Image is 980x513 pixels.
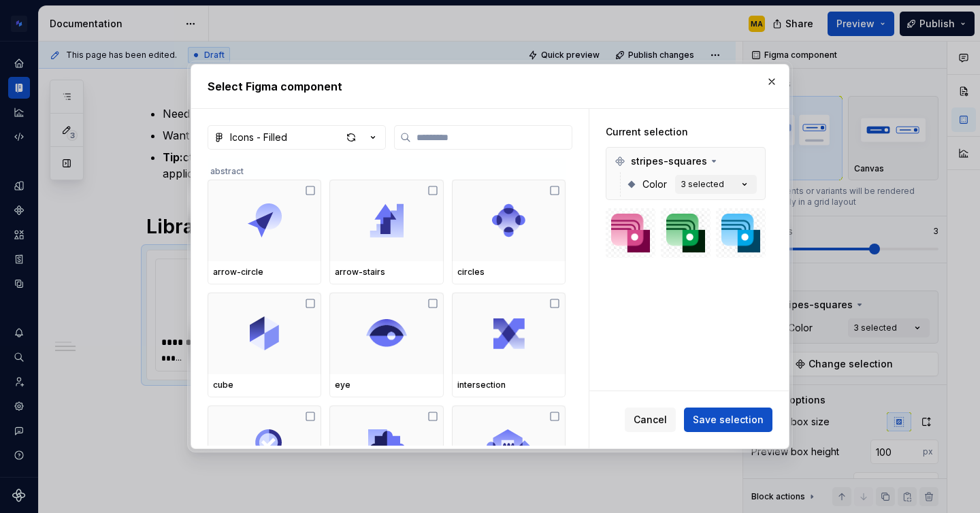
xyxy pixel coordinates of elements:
h2: Select Figma component [208,78,772,95]
div: eye [335,380,438,391]
div: Icons - Filled [230,131,287,144]
span: stripes-squares [631,154,707,168]
div: circles [457,267,560,278]
button: Save selection [684,408,772,432]
div: abstract [208,158,566,180]
span: Save selection [693,413,764,427]
span: Cancel [634,413,667,427]
div: cube [213,380,316,391]
span: Color [642,178,667,191]
div: intersection [457,380,560,391]
button: Cancel [625,408,676,432]
div: Current selection [606,125,766,139]
div: arrow-stairs [335,267,438,278]
div: 3 selected [681,179,724,190]
div: arrow-circle [213,267,316,278]
button: 3 selected [675,175,757,194]
div: stripes-squares [609,150,762,172]
button: Icons - Filled [208,125,386,150]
